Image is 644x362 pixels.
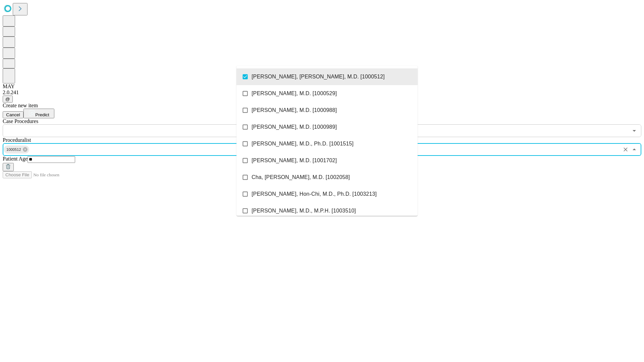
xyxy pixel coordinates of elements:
[252,190,377,198] span: [PERSON_NAME], Hon-Chi, M.D., Ph.D. [1003213]
[252,207,356,215] span: [PERSON_NAME], M.D., M.P.H. [1003510]
[4,145,29,154] div: 1000512
[252,173,350,181] span: Cha, [PERSON_NAME], M.D. [1002058]
[630,126,639,135] button: Open
[630,145,639,154] button: Close
[3,111,23,118] button: Cancel
[252,73,385,81] span: [PERSON_NAME], [PERSON_NAME], M.D. [1000512]
[3,103,38,108] span: Create new item
[252,140,354,148] span: [PERSON_NAME], M.D., Ph.D. [1001515]
[3,89,641,96] div: 2.0.241
[252,123,337,131] span: [PERSON_NAME], M.D. [1000989]
[252,106,337,114] span: [PERSON_NAME], M.D. [1000988]
[35,112,49,117] span: Predict
[3,83,641,89] div: MAY
[252,157,337,165] span: [PERSON_NAME], M.D. [1001702]
[621,145,630,154] button: Clear
[3,156,28,162] span: Patient Age
[3,118,38,124] span: Scheduled Procedure
[6,112,20,117] span: Cancel
[252,89,337,98] span: [PERSON_NAME], M.D. [1000529]
[5,97,10,102] span: @
[3,137,31,143] span: Proceduralist
[23,109,54,118] button: Predict
[3,96,13,103] button: @
[4,146,24,154] span: 1000512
